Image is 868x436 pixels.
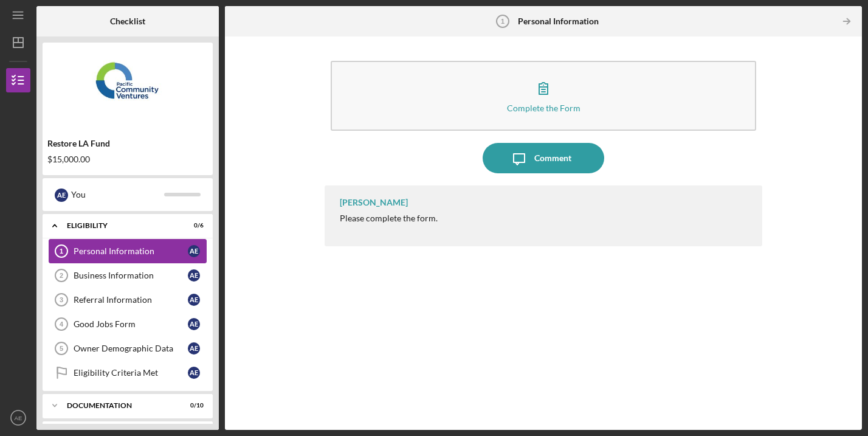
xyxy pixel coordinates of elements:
[331,61,756,131] button: Complete the Form
[74,319,188,329] div: Good Jobs Form
[507,103,580,112] div: Complete the Form
[15,415,22,421] text: AE
[55,189,68,202] div: A E
[74,246,188,256] div: Personal Information
[110,16,145,26] b: Checklist
[188,367,200,379] div: A E
[501,18,505,25] tspan: 1
[49,312,207,336] a: 4Good Jobs FormAE
[49,288,207,312] a: 3Referral InformationAE
[188,269,200,282] div: A E
[60,247,63,255] tspan: 1
[60,296,63,303] tspan: 3
[182,402,204,409] div: 0 / 10
[182,222,204,229] div: 0 / 6
[483,143,604,173] button: Comment
[340,198,408,207] div: [PERSON_NAME]
[74,295,188,305] div: Referral Information
[188,245,200,257] div: A E
[71,184,164,205] div: You
[47,154,208,164] div: $15,000.00
[340,213,438,223] div: Please complete the form.
[49,336,207,361] a: 5Owner Demographic DataAE
[74,344,188,353] div: Owner Demographic Data
[188,294,200,306] div: A E
[60,320,64,328] tspan: 4
[49,263,207,288] a: 2Business InformationAE
[6,406,30,430] button: AE
[49,361,207,385] a: Eligibility Criteria MetAE
[74,368,188,378] div: Eligibility Criteria Met
[67,222,173,229] div: Eligibility
[74,271,188,280] div: Business Information
[188,342,200,355] div: A E
[43,49,213,122] img: Product logo
[47,139,208,148] div: Restore LA Fund
[60,345,63,352] tspan: 5
[60,272,63,279] tspan: 2
[518,16,599,26] b: Personal Information
[67,402,173,409] div: Documentation
[49,239,207,263] a: 1Personal InformationAE
[188,318,200,330] div: A E
[534,143,571,173] div: Comment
